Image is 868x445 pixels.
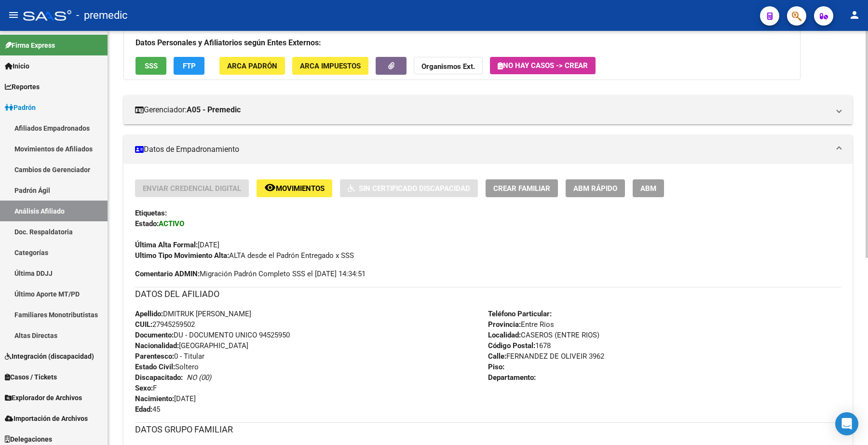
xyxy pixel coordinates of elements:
span: Explorador de Archivos [5,392,82,403]
span: Entre Rios [488,320,554,329]
button: FTP [174,57,204,75]
button: Crear Familiar [486,179,558,197]
span: ARCA Padrón [227,62,277,70]
span: Inicio [5,61,29,71]
span: ABM Rápido [573,184,617,193]
strong: Estado: [135,219,159,228]
mat-icon: person [849,9,860,21]
mat-expansion-panel-header: Gerenciador:A05 - Premedic [123,95,853,124]
span: Reportes [5,81,40,92]
strong: Piso: [488,363,504,371]
mat-icon: remove_red_eye [264,182,276,193]
span: CASEROS (ENTRE RIOS) [488,331,599,339]
i: NO (00) [187,373,211,382]
button: Sin Certificado Discapacidad [340,179,478,197]
span: ARCA Impuestos [300,62,361,70]
span: Crear Familiar [493,184,550,193]
button: No hay casos -> Crear [490,57,596,74]
span: Sin Certificado Discapacidad [359,184,470,193]
span: Padrón [5,102,36,113]
span: [DATE] [135,394,196,403]
strong: Organismos Ext. [421,62,475,71]
span: FTP [183,62,196,70]
button: Movimientos [257,179,332,197]
h3: Datos Personales y Afiliatorios según Entes Externos: [136,36,788,50]
span: F [135,384,157,392]
span: FERNANDEZ DE OLIVEIR 3962 [488,352,604,361]
button: ABM [633,179,664,197]
mat-panel-title: Gerenciador: [135,105,829,115]
button: ABM Rápido [566,179,625,197]
strong: Estado Civil: [135,363,175,371]
strong: ACTIVO [159,219,184,228]
mat-icon: menu [8,9,19,21]
strong: Última Alta Formal: [135,241,198,249]
span: - premedic [76,5,128,26]
span: ABM [640,184,656,193]
span: DMITRUK [PERSON_NAME] [135,310,251,318]
span: [GEOGRAPHIC_DATA] [135,341,248,350]
strong: Comentario ADMIN: [135,270,200,278]
span: [DATE] [135,241,219,249]
strong: CUIL: [135,320,152,329]
strong: Código Postal: [488,341,535,350]
button: SSS [136,57,166,75]
h3: DATOS GRUPO FAMILIAR [135,423,841,436]
span: Integración (discapacidad) [5,351,94,362]
span: 27945259502 [135,320,195,329]
h3: DATOS DEL AFILIADO [135,287,841,301]
strong: Provincia: [488,320,521,329]
span: SSS [145,62,158,70]
button: Organismos Ext. [414,57,483,75]
strong: Discapacitado: [135,373,183,382]
button: Enviar Credencial Digital [135,179,249,197]
button: ARCA Padrón [219,57,285,75]
span: Soltero [135,363,199,371]
strong: Localidad: [488,331,521,339]
strong: Nacimiento: [135,394,174,403]
strong: Teléfono Particular: [488,310,552,318]
strong: Ultimo Tipo Movimiento Alta: [135,251,229,260]
strong: Sexo: [135,384,153,392]
strong: Departamento: [488,373,536,382]
strong: A05 - Premedic [187,105,241,115]
strong: Parentesco: [135,352,174,361]
span: Casos / Tickets [5,372,57,382]
span: 1678 [488,341,551,350]
span: Delegaciones [5,434,52,445]
span: ALTA desde el Padrón Entregado x SSS [135,251,354,260]
strong: Nacionalidad: [135,341,179,350]
strong: Etiquetas: [135,209,167,217]
mat-panel-title: Datos de Empadronamiento [135,144,829,155]
strong: Calle: [488,352,506,361]
span: DU - DOCUMENTO UNICO 94525950 [135,331,290,339]
strong: Documento: [135,331,174,339]
span: Enviar Credencial Digital [143,184,241,193]
strong: Edad: [135,405,152,414]
span: Migración Padrón Completo SSS el [DATE] 14:34:51 [135,269,366,279]
span: Movimientos [276,184,325,193]
span: No hay casos -> Crear [498,61,588,70]
span: Firma Express [5,40,55,51]
span: Importación de Archivos [5,413,88,424]
span: 45 [135,405,160,414]
strong: Apellido: [135,310,163,318]
div: Open Intercom Messenger [835,412,858,435]
button: ARCA Impuestos [292,57,368,75]
mat-expansion-panel-header: Datos de Empadronamiento [123,135,853,164]
span: 0 - Titular [135,352,204,361]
